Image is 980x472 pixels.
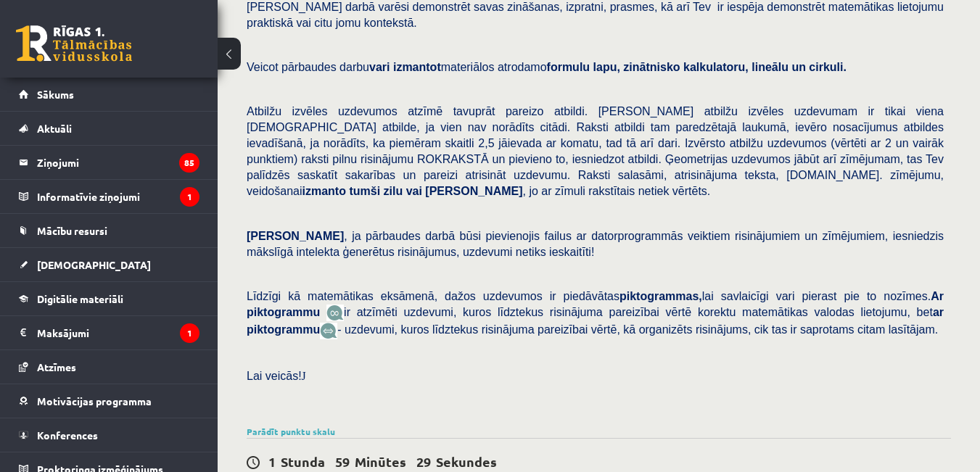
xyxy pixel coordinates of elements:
[37,180,199,213] legend: Informatīvie ziņojumi
[369,61,441,73] b: vari izmantot
[37,394,152,407] span: Motivācijas programma
[247,61,847,73] span: Veicot pārbaudes darbu materiālos atrodamo
[37,88,74,101] span: Sākums
[416,453,431,470] span: 29
[335,453,350,470] span: 59
[37,428,98,442] span: Konferences
[326,305,344,321] img: JfuEzvunn4EvwAAAAASUVORK5CYII=
[19,350,199,384] a: Atzīmes
[349,185,522,197] b: tumši zilu vai [PERSON_NAME]
[320,323,337,339] img: wKvN42sLe3LLwAAAABJRU5ErkJggg==
[268,453,276,470] span: 1
[247,105,944,197] span: Atbilžu izvēles uzdevumos atzīmē tavuprāt pareizo atbildi. [PERSON_NAME] atbilžu izvēles uzdevuma...
[19,384,199,418] a: Motivācijas programma
[19,146,199,179] a: Ziņojumi85
[247,1,944,29] span: [PERSON_NAME] darbā varēsi demonstrēt savas zināšanas, izpratni, prasmes, kā arī Tev ir iespēja d...
[37,316,199,349] legend: Maksājumi
[19,248,199,281] a: [DEMOGRAPHIC_DATA]
[37,292,123,305] span: Digitālie materiāli
[179,153,199,173] i: 85
[19,78,199,111] a: Sākums
[355,453,406,470] span: Minūtes
[180,187,199,207] i: 1
[547,61,847,73] b: formulu lapu, zinātnisko kalkulatoru, lineālu un cirkuli.
[247,290,944,318] span: Līdzīgi kā matemātikas eksāmenā, dažos uzdevumos ir piedāvātas lai savlaicīgi vari pierast pie to...
[16,25,132,62] a: Rīgas 1. Tālmācības vidusskola
[19,214,199,247] a: Mācību resursi
[302,185,346,197] b: izmanto
[37,122,72,135] span: Aktuāli
[619,290,702,302] b: piktogrammas,
[19,180,199,213] a: Informatīvie ziņojumi1
[19,282,199,315] a: Digitālie materiāli
[37,360,76,373] span: Atzīmes
[337,323,938,336] span: - uzdevumi, kuros līdztekus risinājuma pareizībai vērtē, kā organizēts risinājums, cik tas ir sap...
[281,453,325,470] span: Stunda
[19,316,199,349] a: Maksājumi1
[302,370,306,382] span: J
[436,453,497,470] span: Sekundes
[37,146,199,179] legend: Ziņojumi
[247,370,302,382] span: Lai veicās!
[37,224,107,237] span: Mācību resursi
[180,323,199,343] i: 1
[19,418,199,452] a: Konferences
[247,230,944,258] span: , ja pārbaudes darbā būsi pievienojis failus ar datorprogrammās veiktiem risinājumiem un zīmējumi...
[247,426,335,437] a: Parādīt punktu skalu
[19,112,199,145] a: Aktuāli
[247,306,944,336] span: ir atzīmēti uzdevumi, kuros līdztekus risinājuma pareizībai vērtē korektu matemātikas valodas lie...
[247,230,344,242] span: [PERSON_NAME]
[37,258,151,271] span: [DEMOGRAPHIC_DATA]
